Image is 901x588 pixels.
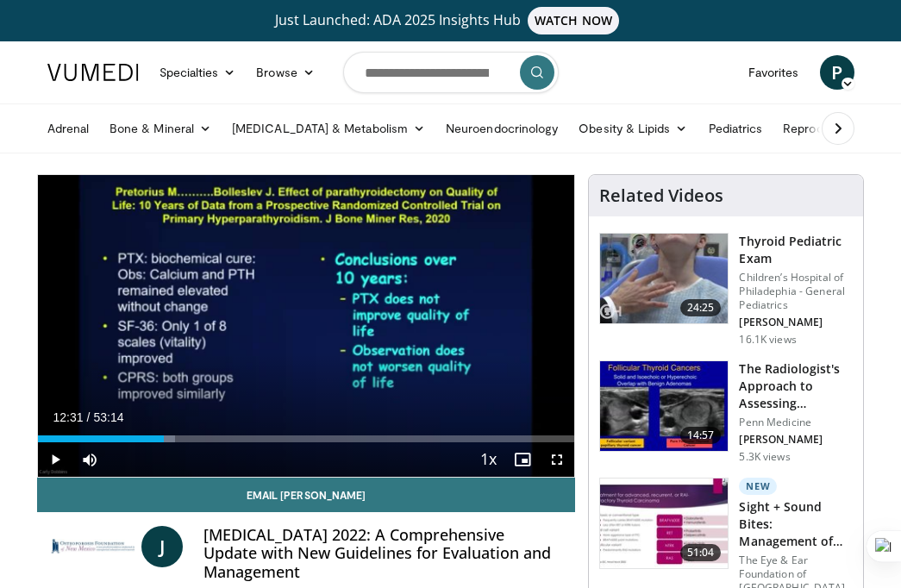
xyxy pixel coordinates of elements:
[739,498,853,550] h3: Sight + Sound Bites: Management of [MEDICAL_DATA] in the Era of Targ…
[739,333,796,347] p: 16.1K views
[87,410,91,424] span: /
[505,442,540,477] button: Enable picture-in-picture mode
[149,55,247,90] a: Specialties
[47,64,139,81] img: VuMedi Logo
[93,410,123,424] span: 53:14
[343,52,559,93] input: Search topics, interventions
[568,111,698,146] a: Obesity & Lipids
[599,185,723,206] h4: Related Videos
[38,175,575,477] video-js: Video Player
[51,526,135,567] img: Osteoporosis Foundation of New Mexico
[680,427,722,444] span: 14:57
[680,299,722,316] span: 24:25
[739,450,790,464] p: 5.3K views
[37,478,576,512] a: Email [PERSON_NAME]
[471,442,505,477] button: Playback Rate
[600,361,728,451] img: 64bf5cfb-7b6d-429f-8d89-8118f524719e.150x105_q85_crop-smart_upscale.jpg
[528,7,619,34] span: WATCH NOW
[141,526,183,567] a: J
[38,435,575,442] div: Progress Bar
[739,433,853,447] p: [PERSON_NAME]
[72,442,107,477] button: Mute
[99,111,222,146] a: Bone & Mineral
[435,111,568,146] a: Neuroendocrinology
[739,271,853,312] p: Children’s Hospital of Philadephia - General Pediatrics
[600,479,728,568] img: 8bea4cff-b600-4be7-82a7-01e969b6860e.150x105_q85_crop-smart_upscale.jpg
[739,360,853,412] h3: The Radiologist's Approach to Assessing [MEDICAL_DATA] Risk of Thyroid Nodul…
[599,233,853,347] a: 24:25 Thyroid Pediatric Exam Children’s Hospital of Philadephia - General Pediatrics [PERSON_NAME...
[37,7,865,34] a: Just Launched: ADA 2025 Insights HubWATCH NOW
[820,55,854,90] a: P
[739,233,853,267] h3: Thyroid Pediatric Exam
[222,111,435,146] a: [MEDICAL_DATA] & Metabolism
[38,442,72,477] button: Play
[739,416,853,429] p: Penn Medicine
[773,111,867,146] a: Reproductive
[698,111,773,146] a: Pediatrics
[203,526,561,582] h4: [MEDICAL_DATA] 2022: A Comprehensive Update with New Guidelines for Evaluation and Management
[37,111,100,146] a: Adrenal
[738,55,810,90] a: Favorites
[739,478,777,495] p: New
[600,234,728,323] img: 576742cb-950f-47b1-b49b-8023242b3cfa.150x105_q85_crop-smart_upscale.jpg
[739,316,853,329] p: [PERSON_NAME]
[599,360,853,464] a: 14:57 The Radiologist's Approach to Assessing [MEDICAL_DATA] Risk of Thyroid Nodul… Penn Medicine...
[540,442,574,477] button: Fullscreen
[680,544,722,561] span: 51:04
[246,55,325,90] a: Browse
[53,410,84,424] span: 12:31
